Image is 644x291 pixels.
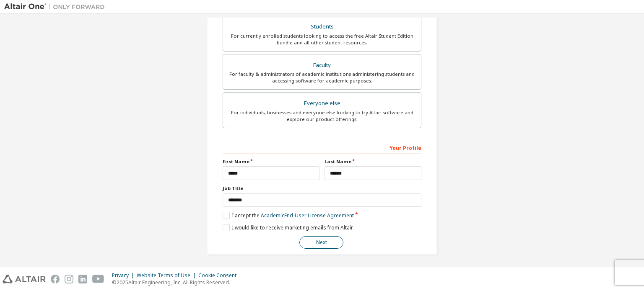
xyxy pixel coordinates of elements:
[228,98,416,109] div: Everyone else
[223,141,421,154] div: Your Profile
[4,3,109,11] img: Altair One
[198,272,241,279] div: Cookie Consent
[223,212,354,219] label: I accept the
[137,272,198,279] div: Website Terms of Use
[223,158,319,165] label: First Name
[112,279,241,286] p: © 2025 Altair Engineering, Inc. All Rights Reserved.
[325,158,421,165] label: Last Name
[228,33,416,46] div: For currently enrolled students looking to access the free Altair Student Edition bundle and all ...
[228,59,416,71] div: Faculty
[299,236,343,249] button: Next
[78,275,87,283] img: linkedin.svg
[261,212,354,219] a: Academic End-User License Agreement
[223,224,353,231] label: I would like to receive marketing emails from Altair
[51,275,60,283] img: facebook.svg
[3,275,46,283] img: altair_logo.svg
[223,185,421,192] label: Job Title
[112,272,137,279] div: Privacy
[92,275,104,283] img: youtube.svg
[228,109,416,123] div: For individuals, businesses and everyone else looking to try Altair software and explore our prod...
[228,21,416,33] div: Students
[65,275,73,283] img: instagram.svg
[228,71,416,84] div: For faculty & administrators of academic institutions administering students and accessing softwa...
